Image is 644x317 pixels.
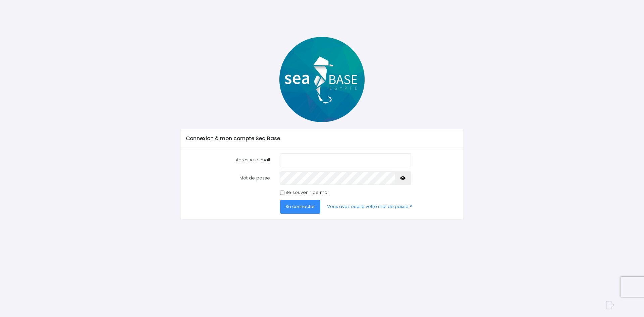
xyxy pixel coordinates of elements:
a: Vous avez oublié votre mot de passe ? [322,200,418,213]
div: Connexion à mon compte Sea Base [180,129,463,148]
label: Se souvenir de moi [285,189,328,196]
button: Se connecter [280,200,320,213]
label: Adresse e-mail [181,153,275,167]
label: Mot de passe [181,171,275,185]
span: Se connecter [285,203,315,210]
